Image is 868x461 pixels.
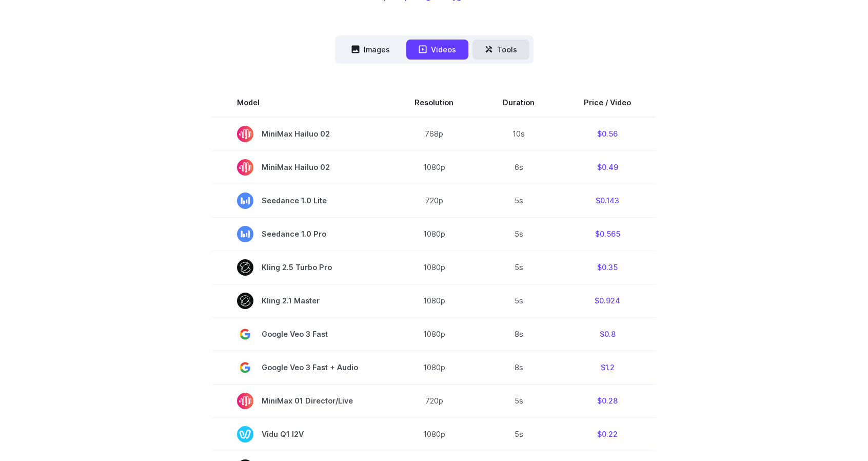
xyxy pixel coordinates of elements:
span: MiniMax 01 Director/Live [237,393,365,409]
th: Duration [478,88,559,117]
span: MiniMax Hailuo 02 [237,159,365,176]
span: Seedance 1.0 Lite [237,193,365,209]
td: $0.924 [559,284,656,317]
td: 8s [478,351,559,384]
td: $0.8 [559,317,656,351]
span: Google Veo 3 Fast [237,326,365,342]
td: 10s [478,117,559,151]
td: 768p [390,117,478,151]
th: Price / Video [559,88,656,117]
td: 1080p [390,251,478,284]
td: 1080p [390,150,478,184]
td: 5s [478,251,559,284]
td: 720p [390,384,478,417]
td: 8s [478,317,559,351]
th: Model [212,88,390,117]
td: $0.49 [559,150,656,184]
span: Kling 2.5 Turbo Pro [237,259,365,276]
td: 1080p [390,284,478,317]
td: 5s [478,284,559,317]
span: Seedance 1.0 Pro [237,226,365,242]
td: $0.28 [559,384,656,417]
td: 6s [478,150,559,184]
td: $0.143 [559,184,656,217]
td: 5s [478,217,559,251]
td: 5s [478,417,559,451]
td: 1080p [390,351,478,384]
span: Google Veo 3 Fast + Audio [237,359,365,376]
span: MiniMax Hailuo 02 [237,126,365,142]
th: Resolution [390,88,478,117]
button: Tools [472,40,529,60]
td: $0.56 [559,117,656,151]
button: Videos [406,40,468,60]
td: 1080p [390,317,478,351]
td: $0.22 [559,417,656,451]
button: Images [339,40,402,60]
td: 1080p [390,217,478,251]
td: 1080p [390,417,478,451]
td: 5s [478,184,559,217]
td: 5s [478,384,559,417]
td: 720p [390,184,478,217]
span: Vidu Q1 I2V [237,426,365,443]
td: $0.565 [559,217,656,251]
td: $1.2 [559,351,656,384]
span: Kling 2.1 Master [237,293,365,309]
td: $0.35 [559,251,656,284]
